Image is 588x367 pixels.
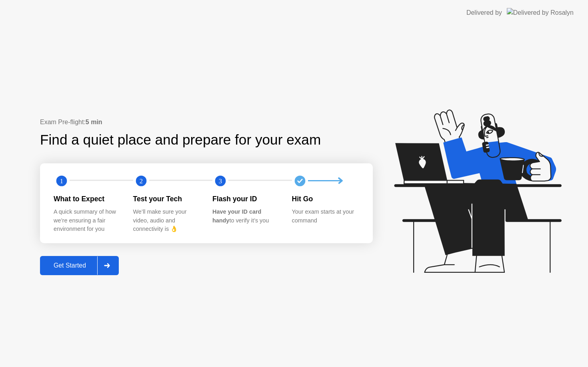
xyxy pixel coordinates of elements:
[40,117,373,127] div: Exam Pre-flight:
[212,208,261,224] b: Have your ID card handy
[212,208,279,225] div: to verify it’s you
[40,256,119,275] button: Get Started
[466,8,502,18] div: Delivered by
[219,177,222,184] text: 3
[507,8,574,17] img: Delivered by Rosalyn
[86,119,102,125] b: 5 min
[292,194,359,204] div: Hit Go
[133,208,200,234] div: We’ll make sure your video, audio and connectivity is 👌
[133,194,200,204] div: Test your Tech
[54,194,120,204] div: What to Expect
[139,177,142,184] text: 2
[42,262,97,269] div: Get Started
[54,208,120,234] div: A quick summary of how we’re ensuring a fair environment for you
[292,208,359,225] div: Your exam starts at your command
[40,129,322,151] div: Find a quiet place and prepare for your exam
[212,194,279,204] div: Flash your ID
[60,177,63,184] text: 1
